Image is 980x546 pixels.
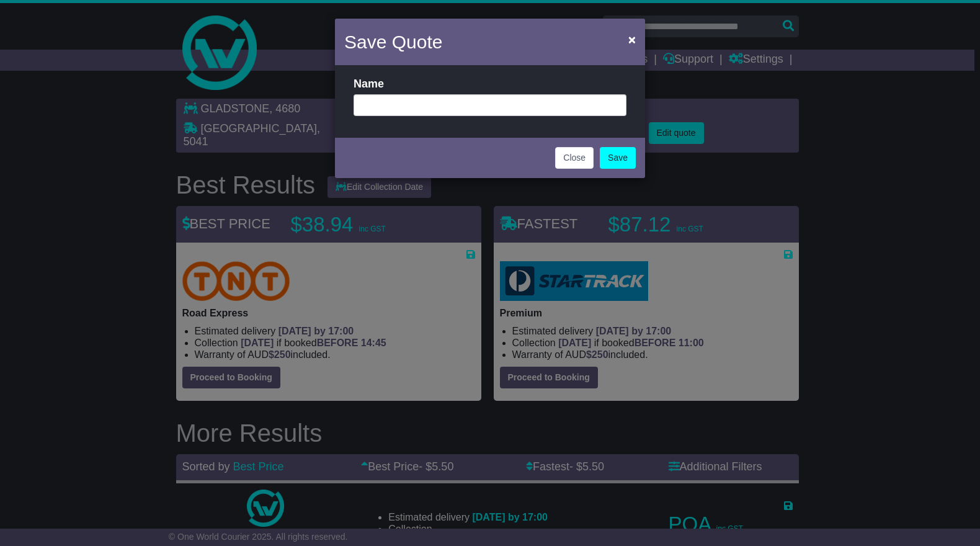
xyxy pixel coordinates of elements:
[555,147,594,169] button: Close
[354,78,384,91] label: Name
[622,27,642,52] button: Close
[628,32,636,47] span: ×
[344,28,442,56] h4: Save Quote
[600,147,636,169] a: Save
